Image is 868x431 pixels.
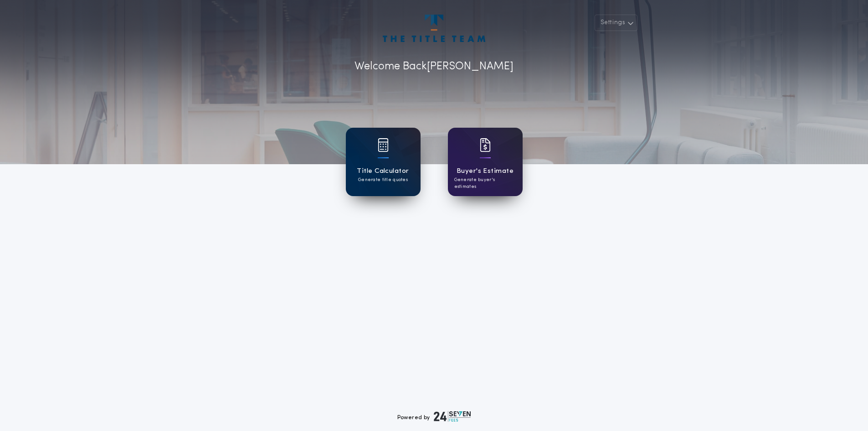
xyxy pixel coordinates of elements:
[383,15,485,42] img: account-logo
[480,138,491,152] img: card icon
[354,58,514,75] p: Welcome Back [PERSON_NAME]
[397,411,471,422] div: Powered by
[454,177,516,190] p: Generate buyer's estimates
[457,166,514,177] h1: Buyer's Estimate
[434,411,471,422] img: logo
[357,166,409,177] h1: Title Calculator
[595,15,637,31] button: Settings
[378,138,389,152] img: card icon
[358,177,408,183] p: Generate title quotes
[346,128,421,196] a: card iconTitle CalculatorGenerate title quotes
[448,128,523,196] a: card iconBuyer's EstimateGenerate buyer's estimates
